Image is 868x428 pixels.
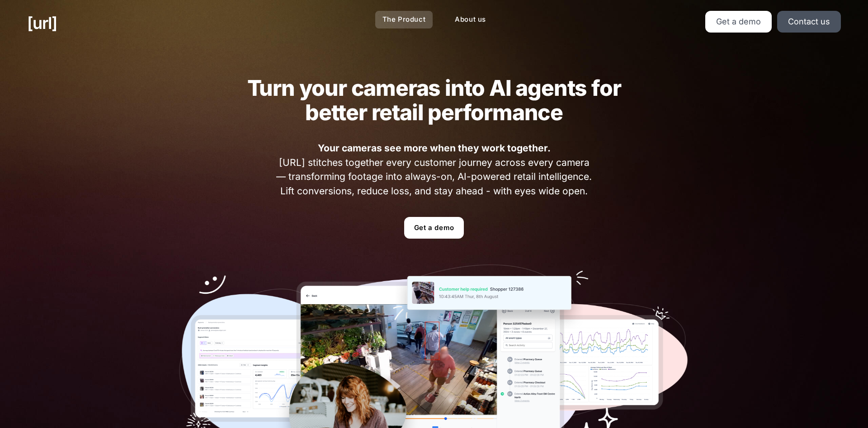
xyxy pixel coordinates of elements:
[705,11,772,33] a: Get a demo
[274,141,595,198] span: [URL] stitches together every customer journey across every camera — transforming footage into al...
[318,142,551,154] strong: Your cameras see more when they work together.
[777,11,841,33] a: Contact us
[404,217,464,239] a: Get a demo
[448,11,493,28] a: About us
[27,11,57,35] a: [URL]
[229,76,639,125] h2: Turn your cameras into AI agents for better retail performance
[375,11,433,28] a: The Product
